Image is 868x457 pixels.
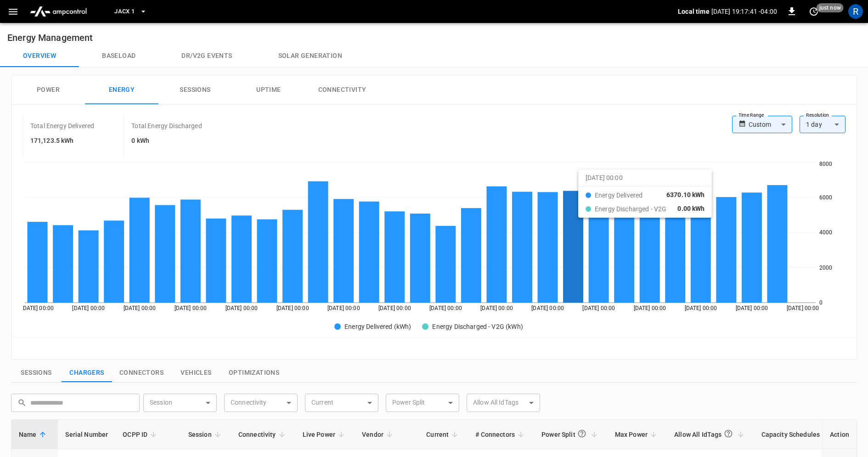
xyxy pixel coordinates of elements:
[327,305,360,311] tspan: [DATE] 00:00
[819,299,823,306] tspan: 0
[131,121,202,130] p: Total Energy Discharged
[131,136,202,146] h6: 0 kWh
[114,6,135,17] span: JACX 1
[819,265,833,271] tspan: 2000
[582,305,615,311] tspan: [DATE] 00:00
[738,112,764,119] label: Time Range
[21,305,54,311] tspan: [DATE] 00:00
[806,112,829,119] label: Resolution
[72,305,105,311] tspan: [DATE] 00:00
[685,305,717,311] tspan: [DATE] 00:00
[615,429,659,440] span: Max Power
[238,429,288,440] span: Connectivity
[819,194,833,201] tspan: 6000
[30,136,94,146] h6: 171,123.5 kWh
[800,116,845,133] div: 1 day
[480,305,513,311] tspan: [DATE] 00:00
[541,425,600,443] span: Power Split
[787,305,819,311] tspan: [DATE] 00:00
[344,322,411,331] span: Energy Delivered (kWh)
[158,75,232,105] button: Sessions
[255,45,365,67] button: Solar generation
[678,7,710,16] p: Local time
[11,75,85,105] button: Power
[806,4,821,19] button: set refresh interval
[736,305,768,311] tspan: [DATE] 00:00
[378,305,411,311] tspan: [DATE] 00:00
[634,305,666,311] tspan: [DATE] 00:00
[62,363,112,383] button: show latest charge points
[221,363,287,383] button: show latest optimizations
[79,45,158,67] button: Baseload
[819,161,833,167] tspan: 8000
[531,305,564,311] tspan: [DATE] 00:00
[26,3,90,20] img: ampcontrol.io logo
[822,420,857,449] th: Action
[674,425,746,443] span: Allow All IdTags
[158,45,255,67] button: Dr/V2G events
[429,305,462,311] tspan: [DATE] 00:00
[58,420,115,449] th: Serial Number
[188,429,224,440] span: Session
[30,121,94,130] p: Total Energy Delivered
[819,229,833,236] tspan: 4000
[848,4,863,19] div: profile-icon
[362,429,395,440] span: Vendor
[111,3,150,21] button: JACX 1
[112,363,171,383] button: show latest connectors
[232,75,305,105] button: Uptime
[817,3,844,12] span: just now
[754,420,828,449] th: Capacity Schedules
[749,116,792,133] div: Custom
[432,322,523,331] span: Energy Discharged - V2G (kWh)
[276,305,309,311] tspan: [DATE] 00:00
[711,7,777,16] p: [DATE] 19:17:41 -04:00
[303,429,348,440] span: Live Power
[85,75,158,105] button: Energy
[475,429,527,440] span: # Connectors
[426,429,461,440] span: Current
[124,305,156,311] tspan: [DATE] 00:00
[123,429,159,440] span: OCPP ID
[225,305,258,311] tspan: [DATE] 00:00
[171,363,221,383] button: show latest vehicles
[305,75,379,105] button: Connectivity
[11,363,62,383] button: show latest sessions
[19,429,49,440] span: Name
[175,305,207,311] tspan: [DATE] 00:00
